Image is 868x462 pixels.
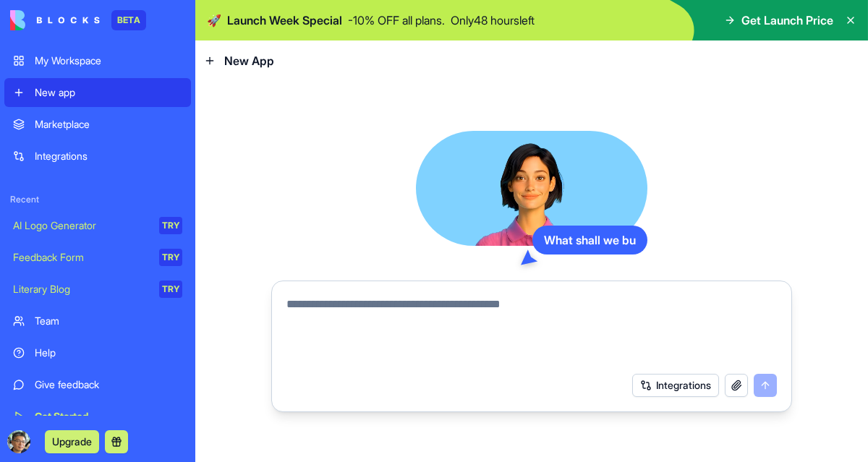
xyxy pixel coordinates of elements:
span: Get Launch Price [741,12,833,29]
a: Literary BlogTRY [4,275,191,304]
a: Integrations [4,142,191,171]
div: Integrations [35,149,182,163]
div: Help [35,346,182,360]
div: Give feedback [35,377,182,392]
p: Only 48 hours left [451,12,535,29]
a: Marketplace [4,110,191,139]
button: Upgrade [45,430,99,453]
a: AI Logo GeneratorTRY [4,211,191,240]
div: Get Started [35,409,182,424]
span: Recent [4,194,191,205]
a: Upgrade [45,434,99,448]
img: ACg8ocKOCCPq3xqJ6a4_ry5cm188aeH-JzSJdTXwtvC_03djQJbaPUIO0Q=s96-c [7,430,30,453]
a: New app [4,78,191,107]
div: TRY [159,281,182,298]
a: Give feedback [4,370,191,399]
a: Help [4,338,191,367]
div: What shall we bu [532,226,647,254]
a: Feedback FormTRY [4,243,191,272]
span: Launch Week Special [227,12,342,29]
div: Feedback Form [13,250,149,265]
span: New App [224,52,274,69]
div: Marketplace [35,117,182,132]
div: Team [35,314,182,328]
span: 🚀 [207,12,221,29]
div: TRY [159,217,182,234]
div: My Workspace [35,54,182,68]
a: Team [4,307,191,335]
p: - 10 % OFF all plans. [348,12,445,29]
a: My Workspace [4,46,191,75]
img: logo [10,10,100,30]
button: Integrations [632,374,719,397]
div: AI Logo Generator [13,218,149,233]
a: BETA [10,10,146,30]
div: BETA [111,10,146,30]
div: TRY [159,249,182,266]
a: Get Started [4,402,191,431]
div: Literary Blog [13,282,149,296]
div: New app [35,85,182,100]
